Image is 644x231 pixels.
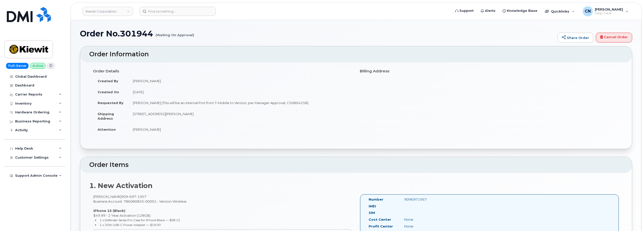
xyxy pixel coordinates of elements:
small: 1 x 20W USB-C Power Adapter — $19.00 [100,223,161,227]
td: [DATE] [128,86,352,98]
div: 9096971957 [400,197,450,202]
label: Number [369,197,383,202]
strong: Shipping Address [98,112,114,121]
h4: Order Details [93,69,352,73]
div: None [400,217,450,222]
label: IMEI [369,204,376,209]
label: Cost Center [369,217,391,222]
label: SIM [369,210,375,215]
span: 1957 [136,195,147,199]
a: Share Order [558,33,593,43]
span: 697 [128,195,136,199]
strong: Requested By [98,101,124,105]
strong: Attention [98,127,116,131]
td: [PERSON_NAME] (This will be an internal Port from T-Mobile to Verizon, per Manager Approval, CS08... [128,97,352,108]
strong: iPhone 15 (Black) [93,209,125,213]
h1: Order No.301944 [80,29,555,38]
td: [PERSON_NAME] [128,124,352,135]
a: Cancel Order [596,33,632,43]
h2: Order Items [89,161,623,168]
h2: Order Information [89,51,623,58]
td: [PERSON_NAME] [128,75,352,86]
h4: Billing Address [360,69,619,73]
span: 909 [121,195,147,199]
strong: 1. New Activation [89,181,153,190]
strong: Created By [98,79,118,83]
td: [STREET_ADDRESS][PERSON_NAME] [128,108,352,124]
small: (Waiting On Approval) [156,29,194,37]
strong: Created On [98,90,119,94]
div: None [400,224,450,229]
label: Profit Center [369,224,393,229]
small: 1 x Defender Series Pro Case for iPhone Black — $58.12 [100,218,180,222]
